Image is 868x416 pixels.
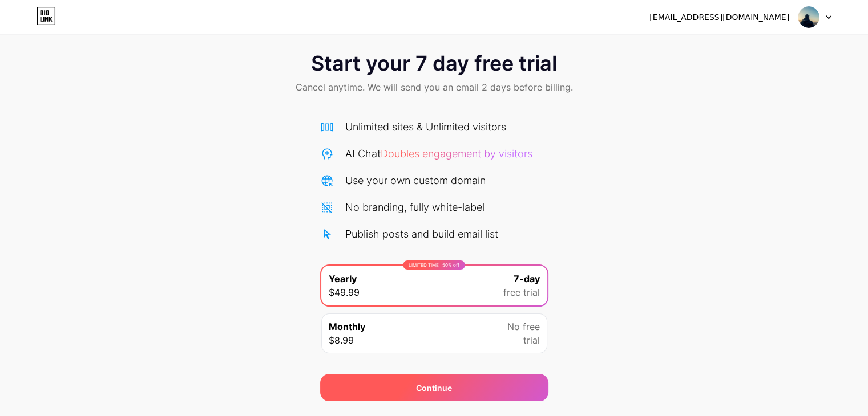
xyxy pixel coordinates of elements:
[503,286,540,299] span: free trial
[403,260,465,270] div: LIMITED TIME : 50% off
[798,6,819,28] img: tejaskumat
[381,148,532,160] span: Doubles engagement by visitors
[345,173,486,188] div: Use your own custom domain
[507,320,540,333] span: No free
[514,272,540,286] span: 7-day
[296,80,573,94] span: Cancel anytime. We will send you an email 2 days before billing.
[329,272,357,286] span: Yearly
[345,199,485,215] div: No branding, fully white-label
[329,333,354,347] span: $8.99
[523,333,540,347] span: trial
[329,320,365,333] span: Monthly
[345,226,498,242] div: Publish posts and build email list
[329,286,360,299] span: $49.99
[416,382,452,394] div: Continue
[649,11,789,23] div: [EMAIL_ADDRESS][DOMAIN_NAME]
[345,119,506,134] div: Unlimited sites & Unlimited visitors
[311,52,557,75] span: Start your 7 day free trial
[345,146,532,161] div: AI Chat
